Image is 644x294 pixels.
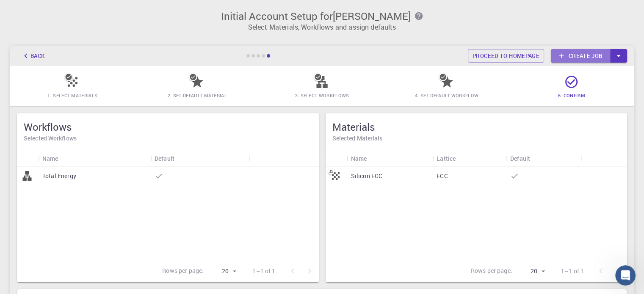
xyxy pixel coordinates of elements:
[367,151,380,165] button: Sort
[155,150,174,167] div: Default
[551,49,610,63] a: Create job
[14,6,60,14] span: Поддержка
[516,265,547,278] div: 20
[38,150,150,167] div: Name
[252,267,275,275] p: 1–1 of 1
[468,49,544,63] a: Proceed to homepage
[17,49,49,63] button: Back
[58,151,72,165] button: Sort
[42,172,76,180] p: Total Energy
[432,150,506,167] div: Lattice
[471,267,512,276] p: Rows per page:
[174,151,188,165] button: Sort
[295,92,349,99] span: 3. Select Workflows
[615,265,636,286] iframe: Intercom live chat
[506,150,581,167] div: Default
[437,150,456,167] div: Lattice
[351,150,367,167] div: Name
[17,150,38,167] div: Icon
[561,267,584,275] p: 1–1 of 1
[24,120,312,134] h5: Workflows
[332,120,621,134] h5: Materials
[207,265,239,278] div: 20
[530,151,544,165] button: Sort
[42,150,58,167] div: Name
[558,92,585,99] span: 5. Confirm
[437,172,448,180] p: FCC
[24,134,312,143] h6: Selected Workflows
[332,134,621,143] h6: Selected Materials
[150,150,249,167] div: Default
[162,267,204,276] p: Rows per page:
[347,150,433,167] div: Name
[510,150,530,167] div: Default
[15,10,629,22] h3: Initial Account Setup for [PERSON_NAME]
[15,22,629,32] p: Select Materials, Workflows and assign defaults
[415,92,478,99] span: 4. Set Default Workflow
[351,172,383,180] p: Silicon FCC
[326,150,347,167] div: Icon
[168,92,227,99] span: 2. Set Default Material
[456,151,469,165] button: Sort
[47,92,97,99] span: 1. Select Materials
